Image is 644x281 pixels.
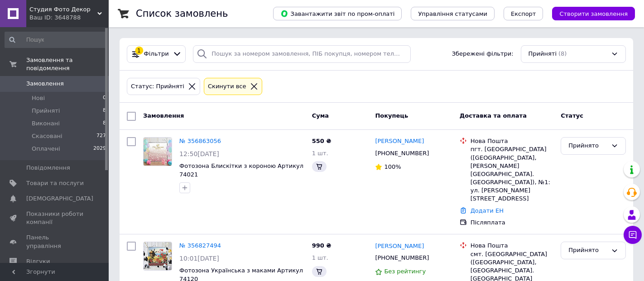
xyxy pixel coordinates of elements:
span: Без рейтингу [384,268,426,275]
span: [DEMOGRAPHIC_DATA] [26,195,93,203]
span: 8 [103,119,106,128]
a: Фото товару [143,137,172,166]
button: Створити замовлення [552,7,635,20]
span: 2029 [93,145,106,153]
span: Cума [312,112,329,119]
div: Прийнято [568,141,607,151]
span: Виконані [32,119,60,128]
span: 727 [96,132,106,140]
span: Доставка та оплата [460,112,527,119]
span: 12:50[DATE] [179,150,219,157]
span: Завантажити звіт по пром-оплаті [280,10,394,18]
input: Пошук [5,32,107,48]
span: 550 ₴ [312,138,332,144]
span: 990 ₴ [312,242,332,249]
button: Управління статусами [411,7,495,20]
a: [PERSON_NAME] [375,137,424,146]
span: Скасовані [32,132,62,140]
span: Оплачені [32,145,60,153]
span: Студия Фото Декор [29,5,97,14]
button: Експорт [504,7,543,20]
a: № 356863056 [179,138,221,144]
span: Фільтри [144,50,169,58]
img: Фото товару [144,242,172,270]
span: 100% [384,163,401,170]
div: пгт. [GEOGRAPHIC_DATA] ([GEOGRAPHIC_DATA], [PERSON_NAME][GEOGRAPHIC_DATA]. [GEOGRAPHIC_DATA]), №1... [471,145,554,203]
span: Збережені фільтри: [452,50,514,58]
span: Замовлення та повідомлення [26,56,109,72]
span: Покупець [375,112,408,119]
span: Показники роботи компанії [26,210,84,226]
div: Нова Пошта [471,137,554,145]
span: Управління статусами [418,10,487,17]
span: Замовлення [26,80,64,88]
a: № 356827494 [179,242,221,249]
div: [PHONE_NUMBER] [373,252,431,264]
span: 1 шт. [312,150,328,157]
span: Створити замовлення [559,10,628,17]
div: Нова Пошта [471,242,554,250]
span: Відгуки [26,257,50,266]
span: Нові [32,94,45,102]
button: Чат з покупцем [624,226,642,244]
span: 1 шт. [312,254,328,261]
a: Фото товару [143,242,172,271]
input: Пошук за номером замовлення, ПІБ покупця, номером телефону, Email, номером накладної [193,45,411,63]
a: Фотозона Блискітки з короною Артикул 74021 [179,162,303,178]
div: Ваш ID: 3648788 [29,14,109,22]
a: Додати ЕН [471,207,504,214]
div: 1 [135,47,143,55]
div: Статус: Прийняті [129,82,186,91]
span: 0 [103,94,106,102]
a: [PERSON_NAME] [375,242,424,251]
div: Післяплата [471,219,554,227]
span: Панель управління [26,233,84,250]
img: Фото товару [144,138,172,166]
div: [PHONE_NUMBER] [373,148,431,159]
span: 10:01[DATE] [179,255,219,262]
span: Прийняті [529,50,557,58]
span: Прийняті [32,107,60,115]
span: Повідомлення [26,164,70,172]
a: Створити замовлення [543,10,635,17]
span: Замовлення [143,112,184,119]
span: Експорт [511,10,536,17]
span: (8) [558,50,567,57]
span: Товари та послуги [26,179,84,187]
div: Прийнято [568,246,607,255]
span: Статус [561,112,583,119]
button: Завантажити звіт по пром-оплаті [273,7,402,20]
span: 8 [103,107,106,115]
h1: Список замовлень [136,8,228,19]
div: Cкинути все [206,82,248,91]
